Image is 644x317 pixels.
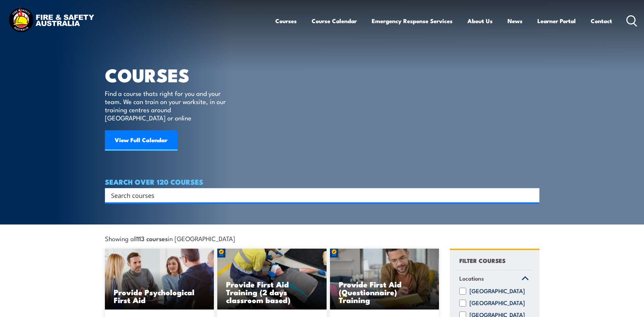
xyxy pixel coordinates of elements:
[467,12,493,30] a: About Us
[275,12,297,30] a: Courses
[217,249,327,310] img: Provide First Aid (Blended Learning)
[105,235,235,242] span: Showing all in [GEOGRAPHIC_DATA]
[456,270,532,288] a: Locations
[105,249,214,310] a: Provide Psychological First Aid
[330,249,439,310] img: Mental Health First Aid Refresher Training (Standard) (1)
[459,274,484,283] span: Locations
[330,249,439,310] a: Provide First Aid (Questionnaire) Training
[105,249,214,310] img: Mental Health First Aid Training Course from Fire & Safety Australia
[226,280,318,304] h3: Provide First Aid Training (2 days classroom based)
[217,249,327,310] a: Provide First Aid Training (2 days classroom based)
[508,12,522,30] a: News
[112,190,526,200] form: Search form
[339,280,430,304] h3: Provide First Aid (Questionnaire) Training
[114,288,205,304] h3: Provide Psychological First Aid
[105,178,539,185] h4: SEARCH OVER 120 COURSES
[372,12,453,30] a: Emergency Response Services
[111,190,525,200] input: Search input
[537,12,576,30] a: Learner Portal
[459,256,505,265] h4: FILTER COURSES
[105,89,229,122] p: Find a course thats right for you and your team. We can train on your worksite, in our training c...
[105,67,236,83] h1: COURSES
[591,12,612,30] a: Contact
[312,12,357,30] a: Course Calendar
[470,288,525,295] label: [GEOGRAPHIC_DATA]
[105,130,178,151] a: View Full Calendar
[137,234,168,243] strong: 113 courses
[528,190,537,200] button: Search magnifier button
[470,300,525,306] label: [GEOGRAPHIC_DATA]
